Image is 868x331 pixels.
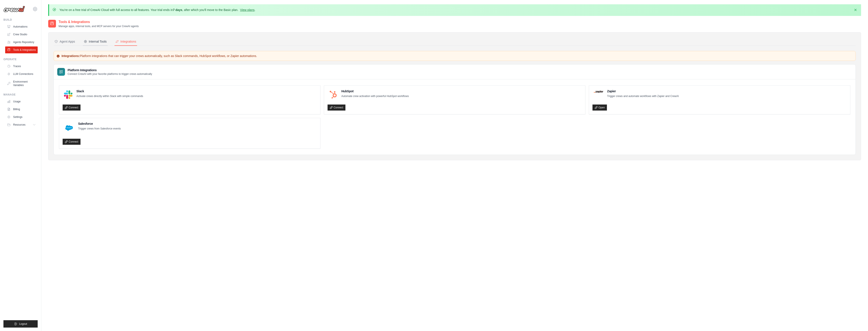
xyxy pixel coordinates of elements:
[68,72,152,76] p: Connect CrewAI with your favorite platforms to trigger crews automatically
[63,139,80,145] a: Connect
[78,127,121,131] p: Trigger crews from Salesforce events
[5,114,38,120] a: Settings
[13,123,25,126] span: Resources
[5,46,38,53] a: Tools & Integrations
[3,58,38,61] div: Operate
[3,18,38,22] div: Build
[5,98,38,105] a: Usage
[83,38,108,46] button: Internal Tools
[54,39,75,44] div: Agent Apps
[173,8,182,12] strong: 7 days
[19,322,27,326] span: Logout
[59,19,139,25] h2: Tools & Integrations
[114,38,137,46] button: Integrations
[5,78,38,89] a: Environment Variables
[62,54,80,58] strong: Integrations:
[328,105,345,111] a: Connect
[59,8,255,12] p: You're on a free trial of CrewAI Cloud with full access to all features. Your trial ends in , aft...
[5,71,38,77] a: LLM Connections
[607,94,679,99] p: Trigger crews and automate workflows with Zapier and CrewAI
[5,106,38,113] a: Billing
[594,90,603,93] img: Zapier Logo
[607,89,679,93] h4: Zapier
[64,123,74,133] img: Salesforce Logo
[84,39,107,44] div: Internal Tools
[78,122,121,126] h4: Salesforce
[3,320,38,328] button: Logout
[5,39,38,46] a: Agents Repository
[56,54,853,58] p: Platform integrations that can trigger your crews automatically, such as Slack commands, HubSpot ...
[5,31,38,38] a: Crew Studio
[5,121,38,128] button: Resources
[54,38,76,46] button: Agent Apps
[3,6,25,12] img: Logo
[593,105,607,111] a: Open
[341,89,409,93] h4: HubSpot
[115,39,136,44] div: Integrations
[63,105,80,111] a: Connect
[76,94,143,99] p: Activate crews directly within Slack with simple commands
[68,68,152,72] h3: Platform Integrations
[64,90,73,99] img: Slack Logo
[329,90,337,99] img: HubSpot Logo
[76,89,143,93] h4: Slack
[341,94,409,99] p: Automate crew activation with powerful HubSpot workflows
[240,8,254,12] a: View plans
[59,25,139,28] p: Manage apps, internal tools, and MCP servers for your CrewAI agents
[5,63,38,70] a: Traces
[3,93,38,96] div: Manage
[5,23,38,30] a: Automations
